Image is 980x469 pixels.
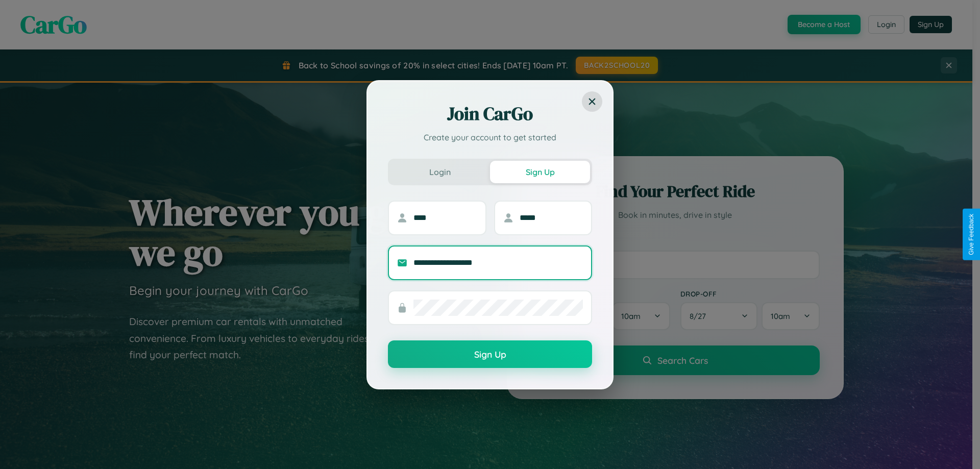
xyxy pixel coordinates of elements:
button: Login [390,161,490,183]
button: Sign Up [490,161,590,183]
div: Give Feedback [968,214,975,255]
p: Create your account to get started [388,131,592,143]
button: Sign Up [388,340,592,368]
h2: Join CarGo [388,102,592,126]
